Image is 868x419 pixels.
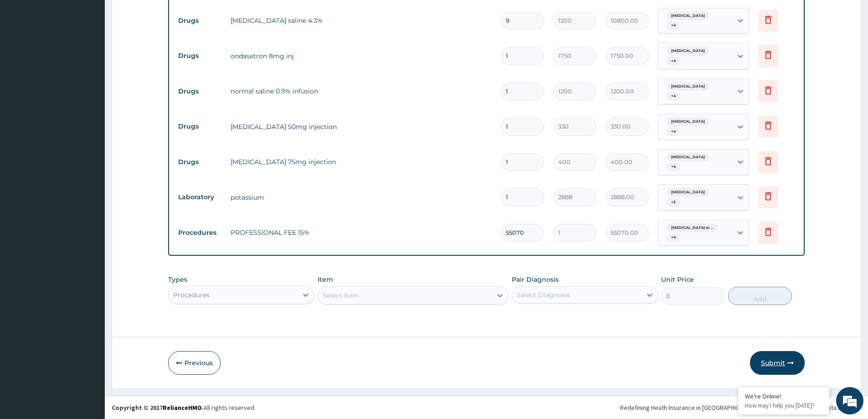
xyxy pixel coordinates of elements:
span: + 4 [667,57,680,66]
span: + 4 [667,127,680,136]
label: Types [168,276,187,284]
div: Procedures [173,290,210,300]
textarea: Type your message and hit 'Enter' [5,249,174,281]
td: [MEDICAL_DATA] 75mg injection [226,153,496,171]
span: [MEDICAL_DATA] [667,153,709,162]
td: Drugs [174,12,226,29]
td: Drugs [174,47,226,64]
label: Item [318,275,333,284]
button: Previous [168,351,221,375]
label: Pair Diagnosis [512,275,559,284]
td: potassium [226,188,496,207]
label: Unit Price [661,275,694,284]
span: [MEDICAL_DATA] [667,188,709,197]
td: [MEDICAL_DATA] 50mg injection [226,118,496,136]
button: Submit [750,351,805,375]
button: Add [728,287,792,305]
span: [MEDICAL_DATA] [667,117,709,126]
img: d_794563401_company_1708531726252_794563401 [17,46,37,68]
strong: Copyright © 2017 . [112,403,204,412]
td: [MEDICAL_DATA] saline 4.3% [226,11,496,30]
td: Laboratory [174,189,226,206]
span: [MEDICAL_DATA] [667,11,709,21]
div: We're Online! [745,392,822,400]
td: normal saline 0.9% infusion [226,82,496,100]
div: Chat with us now [47,51,153,63]
span: + 4 [667,92,680,101]
span: + 4 [667,233,680,242]
span: [MEDICAL_DATA] [667,47,709,56]
a: RelianceHMO [163,403,202,412]
td: Drugs [174,118,226,135]
div: Minimize live chat window [149,5,171,26]
span: + 2 [667,198,680,207]
span: + 4 [667,162,680,171]
footer: All rights reserved. [105,396,868,419]
div: Redefining Heath Insurance in [GEOGRAPHIC_DATA] using Telemedicine and Data Science! [620,403,861,412]
td: Procedures [174,224,226,241]
td: PROFESSIONAL FEE 15% [226,223,496,242]
div: Select Diagnosis [517,290,570,300]
td: ondasetron 8mg inj [226,47,496,65]
span: We're online! [53,115,126,207]
p: How may I help you today? [745,402,822,409]
span: + 4 [667,21,680,30]
td: Drugs [174,154,226,171]
td: Drugs [174,83,226,100]
div: Select Item [323,291,359,300]
span: [MEDICAL_DATA] or ... [667,223,718,233]
span: [MEDICAL_DATA] [667,82,709,91]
